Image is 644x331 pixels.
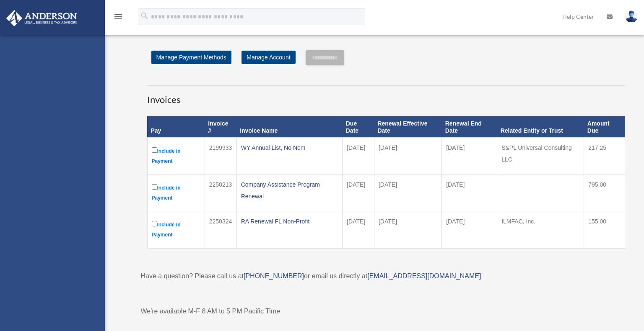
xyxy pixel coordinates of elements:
a: Manage Payment Methods [151,51,231,64]
td: [DATE] [374,174,441,211]
h3: Invoices [147,85,625,106]
a: Manage Account [241,51,295,64]
td: 155.00 [584,211,625,249]
div: WY Annual List, No Nom [241,142,338,154]
label: Include in Payment [152,182,200,203]
th: Pay [147,116,205,138]
p: Have a question? Please call us at or email us directly at [141,270,631,282]
input: Include in Payment [152,184,157,190]
td: [DATE] [442,211,497,249]
i: search [140,11,149,21]
th: Due Date [343,116,374,138]
td: ILMFAC, Inc. [497,211,584,249]
td: 2250213 [205,174,236,211]
th: Renewal End Date [442,116,497,138]
th: Invoice # [205,116,236,138]
td: [DATE] [374,138,441,174]
th: Amount Due [584,116,625,138]
a: [PHONE_NUMBER] [244,272,304,280]
td: [DATE] [374,211,441,249]
td: [DATE] [343,211,374,249]
input: Include in Payment [152,221,157,226]
td: [DATE] [442,174,497,211]
p: We're available M-F 8 AM to 5 PM Pacific Time. [141,305,631,317]
input: Include in Payment [152,147,157,153]
label: Include in Payment [152,146,200,166]
th: Invoice Name [236,116,343,138]
th: Related Entity or Trust [497,116,584,138]
th: Renewal Effective Date [374,116,441,138]
div: Company Assistance Program Renewal [241,179,338,202]
td: [DATE] [442,138,497,174]
td: 2199933 [205,138,236,174]
label: Include in Payment [152,219,200,240]
td: [DATE] [343,138,374,174]
i: menu [113,12,123,22]
a: menu [113,15,123,22]
td: 795.00 [584,174,625,211]
td: [DATE] [343,174,374,211]
div: RA Renewal FL Non-Profit [241,216,338,227]
td: 217.25 [584,138,625,174]
img: Anderson Advisors Platinum Portal [4,10,80,26]
img: User Pic [625,10,638,23]
td: 2250324 [205,211,236,249]
a: [EMAIL_ADDRESS][DOMAIN_NAME] [367,272,481,280]
td: S&PL Universal Consulting LLC [497,138,584,174]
